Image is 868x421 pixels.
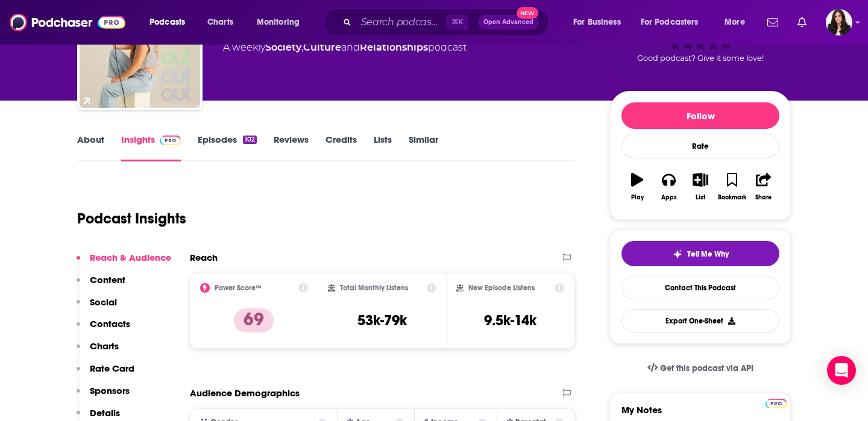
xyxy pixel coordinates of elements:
img: Podchaser - Follow, Share and Rate Podcasts [10,11,125,34]
h1: Podcast Insights [77,210,186,228]
p: Contacts [90,318,130,329]
a: Episodes102 [198,134,257,161]
p: Reach & Audience [90,252,171,263]
button: tell me why sparkleTell Me Why [621,241,779,266]
a: Show notifications dropdown [763,12,783,33]
img: User Profile [826,9,852,36]
span: For Business [573,14,621,31]
h2: New Episode Listens [468,284,535,292]
button: Share [748,165,779,208]
button: Show profile menu [826,9,852,36]
span: Open Advanced [483,19,533,25]
p: Social [90,296,117,308]
p: Content [90,274,125,285]
a: Pro website [766,397,787,408]
span: For Podcasters [641,14,699,31]
a: Lists [374,134,392,161]
span: Good podcast? Give it some love! [637,54,764,63]
a: Contact This Podcast [621,276,779,299]
span: Podcasts [149,14,185,31]
div: List [696,194,705,201]
img: Podchaser Pro [766,399,787,408]
button: List [685,165,716,208]
button: Contacts [77,318,130,340]
div: Rate [621,134,779,158]
span: , [301,42,303,53]
span: More [725,14,745,31]
a: Get this podcast via API [638,354,763,383]
span: and [341,42,360,53]
span: Charts [207,14,233,31]
p: Sponsors [90,385,130,396]
h3: 9.5k-14k [484,311,536,329]
button: Charts [77,340,119,363]
span: Logged in as RebeccaShapiro [826,9,852,36]
span: ⌘ K [446,14,468,30]
div: 102 [243,136,257,144]
button: Reach & Audience [77,252,171,274]
div: Bookmark [718,194,746,201]
button: open menu [633,13,716,32]
button: Play [621,165,653,208]
button: open menu [248,13,315,32]
button: Content [77,274,125,296]
div: A weekly podcast [223,40,467,55]
a: Society [265,42,301,53]
button: Sponsors [77,385,130,407]
h2: Total Monthly Listens [340,284,408,292]
a: Relationships [360,42,428,53]
button: Bookmark [716,165,747,208]
span: Get this podcast via API [660,363,753,373]
span: Monitoring [257,14,300,31]
button: open menu [141,13,201,32]
p: 69 [234,308,274,332]
img: tell me why sparkle [673,249,682,259]
p: Details [90,407,120,419]
p: Rate Card [90,363,134,374]
h3: 53k-79k [357,311,407,329]
p: Charts [90,340,119,352]
input: Search podcasts, credits, & more... [356,13,446,32]
button: Apps [653,165,684,208]
button: Social [77,296,117,319]
img: Podchaser Pro [160,136,181,145]
button: Rate Card [77,363,134,385]
span: Tell Me Why [687,249,729,259]
a: Credits [325,134,357,161]
div: Share [755,194,772,201]
button: Export One-Sheet [621,309,779,332]
a: Similar [409,134,438,161]
a: InsightsPodchaser Pro [121,134,181,161]
button: open menu [716,13,760,32]
h2: Reach [190,252,218,263]
a: Charts [200,13,241,32]
button: open menu [565,13,636,32]
div: Apps [661,194,677,201]
a: About [77,134,104,161]
h2: Power Score™ [215,284,262,292]
div: Search podcasts, credits, & more... [335,8,561,36]
button: Follow [621,102,779,129]
a: Culture [303,42,341,53]
h2: Audience Demographics [190,387,300,399]
a: Reviews [274,134,309,161]
div: Open Intercom Messenger [827,356,856,385]
span: New [517,7,538,19]
a: Show notifications dropdown [793,12,811,33]
div: Play [631,194,644,201]
button: Open AdvancedNew [478,15,539,30]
